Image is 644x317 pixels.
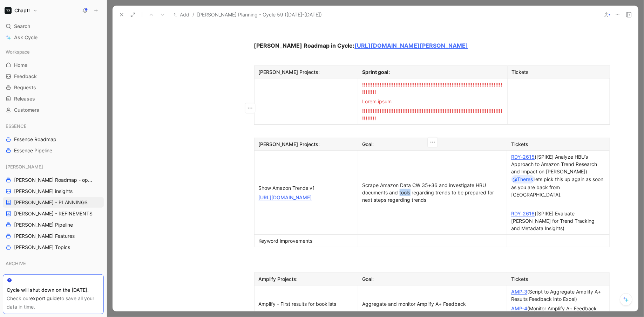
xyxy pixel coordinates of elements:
a: [URL][DOMAIN_NAME] [259,194,312,200]
div: Tickets [512,68,605,76]
a: Feedback [3,71,104,82]
a: export guide [30,295,60,301]
a: Home [3,60,104,70]
div: Amplify Projects: [259,275,354,283]
a: RDY-2616 [511,211,535,216]
a: Essence Pipeline [3,145,104,156]
div: ([SPIKE] Evaluate [PERSON_NAME] for Trend Tracking and Metadata Insights) [511,210,605,232]
a: [PERSON_NAME] Pipeline [3,220,104,230]
div: NOA [3,271,104,284]
span: [PERSON_NAME] Topics [14,244,70,251]
a: Customers [3,105,104,115]
span: [PERSON_NAME] insights [14,188,73,195]
a: [PERSON_NAME] Roadmap - open items [3,175,104,185]
div: NOA [3,271,104,282]
span: [PERSON_NAME] - REFINEMENTS [14,210,93,217]
div: Goal: [362,140,503,148]
span: Lorem ipsum [362,98,392,104]
a: Ask Cycle [3,32,104,43]
div: Search [3,21,104,32]
div: Tickets [511,140,605,148]
img: Chaptr [5,7,12,14]
div: Amplify - First results for booklists [259,300,354,308]
span: Home [14,62,27,69]
div: @Theres [513,175,533,184]
span: [PERSON_NAME] [6,163,43,170]
span: !!!!!!!!!!!!!!!!!!!!!!!!!!!!!!!!!!!!!!!!!!!!!!!!!!!!!!!!!!!!!!!!!!!!!!!!!!!!!!!!!!!!!!!! [362,82,503,95]
strong: [PERSON_NAME] Roadmap in Cycle: [254,42,355,49]
div: Keyword improvements [259,237,354,244]
div: Cycle will shut down on the [DATE]. [7,286,100,294]
a: Essence Roadmap [3,134,104,145]
div: Aggregate and monitor Amplify A+ Feedback [362,300,503,308]
a: AMP-4 [511,305,528,311]
a: [PERSON_NAME] Topics [3,242,104,253]
span: Essence Roadmap [14,136,56,143]
span: ARCHIVE [6,260,26,267]
span: Releases [14,95,35,102]
button: Add [172,11,191,19]
div: [PERSON_NAME] Projects: [259,140,354,148]
span: [PERSON_NAME] Planning - Cycle 59 ([DATE]-[DATE]) [197,11,322,19]
span: / [192,11,194,19]
span: Search [14,22,30,30]
a: Releases [3,94,104,104]
span: ESSENCE [6,123,27,130]
a: [PERSON_NAME] insights [3,186,104,197]
div: Goal: [362,275,503,283]
a: AMP-3 [511,289,528,295]
div: (Script to Aggregate Amplify A+ Results Feedback into Excel) [511,288,605,303]
span: Workspace [6,48,30,55]
span: Ask Cycle [14,33,38,42]
span: Feedback [14,73,37,80]
a: Requests [3,82,104,93]
span: Customers [14,106,39,113]
span: [PERSON_NAME] Features [14,233,75,240]
span: Essence Pipeline [14,147,52,154]
div: [PERSON_NAME][PERSON_NAME] Roadmap - open items[PERSON_NAME] insights[PERSON_NAME] - PLANNINGS[PE... [3,161,104,253]
div: [PERSON_NAME] [3,161,104,172]
div: Check our to save all your data in time. [7,294,100,311]
span: [PERSON_NAME] - PLANNINGS [14,199,88,206]
span: !!!!!!!!!!!!!!!!!!!!!!!!!!!!!!!!!!!!!!!!!!!!!!!!!!!!!!!!!!!!!!!!!!!!!!!!!!!!!!!!!!!!!!!! [362,108,503,121]
button: ChaptrChaptr [3,6,39,15]
div: ESSENCEEssence RoadmapEssence Pipeline [3,121,104,156]
div: ARCHIVE [3,258,104,271]
div: ([SPIKE] Analyze HBU’s Approach to Amazon Trend Research and Impact on [PERSON_NAME]) lets pick t... [511,153,605,198]
a: [PERSON_NAME] - PLANNINGS [3,197,104,208]
div: Workspace [3,47,104,57]
span: Sprint goal: [362,69,390,75]
div: Tickets [511,275,605,283]
div: Scrape Amazon Data CW 35+36 and investigate HBU documents and tools regarding trends to be prepar... [362,181,503,204]
a: [URL][DOMAIN_NAME][PERSON_NAME] [355,42,468,49]
h1: Chaptr [14,7,30,14]
span: NOA [6,273,16,280]
div: Show Amazon Trends v1 [259,184,354,192]
a: [PERSON_NAME] - REFINEMENTS [3,208,104,219]
span: [PERSON_NAME] Pipeline [14,221,73,228]
span: [PERSON_NAME] Roadmap - open items [14,177,95,184]
div: [PERSON_NAME] Projects: [259,68,354,76]
div: ARCHIVE [3,258,104,269]
div: ESSENCE [3,121,104,131]
a: RDY-2615 [511,154,535,160]
span: Requests [14,84,36,91]
a: [PERSON_NAME] Features [3,231,104,241]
